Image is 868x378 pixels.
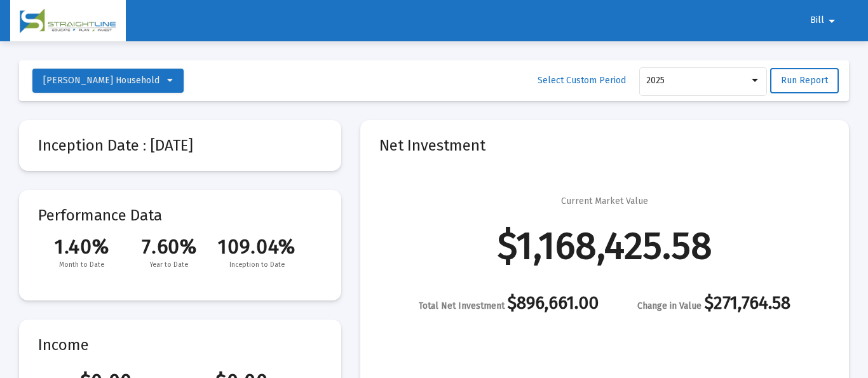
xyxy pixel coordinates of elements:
div: $271,764.58 [637,297,790,313]
button: Run Report [770,68,839,93]
img: Dashboard [20,8,116,34]
mat-card-title: Net Investment [379,139,830,152]
span: Bill [810,15,824,26]
button: [PERSON_NAME] Household [32,69,184,93]
span: Run Report [781,75,828,86]
mat-icon: arrow_drop_down [824,8,839,34]
span: [PERSON_NAME] Household [43,75,159,86]
div: $896,661.00 [419,297,599,313]
span: Change in Value [637,300,702,311]
span: 109.04% [213,234,301,259]
span: Year to Date [126,259,214,271]
span: 7.60% [126,234,214,259]
span: Month to Date [38,259,126,271]
div: Current Market Value [561,195,648,208]
mat-card-title: Inception Date : [DATE] [38,139,322,152]
span: Inception to Date [213,259,301,271]
span: 2025 [646,75,665,86]
span: Total Net Investment [419,300,505,311]
mat-card-title: Income [38,339,322,351]
span: 1.40% [38,234,126,259]
button: Bill [795,8,855,33]
div: $1,168,425.58 [498,240,712,252]
span: Select Custom Period [538,75,626,86]
mat-card-title: Performance Data [38,209,322,271]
